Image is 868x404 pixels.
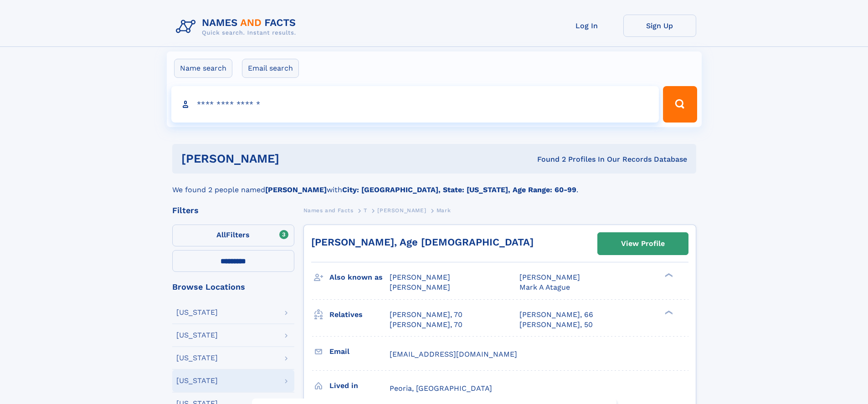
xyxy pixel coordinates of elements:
a: Names and Facts [303,205,354,216]
a: [PERSON_NAME] [377,205,426,216]
span: [PERSON_NAME] [377,207,426,214]
a: [PERSON_NAME], 50 [519,320,593,330]
label: Filters [172,225,294,246]
a: T [364,205,367,216]
div: We found 2 people named with . [172,174,696,195]
span: Peoria, [GEOGRAPHIC_DATA] [390,384,492,393]
div: [US_STATE] [176,377,218,384]
a: Sign Up [623,15,696,37]
a: Log In [550,15,623,37]
div: Found 2 Profiles In Our Records Database [408,154,687,164]
div: [US_STATE] [176,354,218,362]
div: Filters [172,206,294,215]
img: Logo Names and Facts [172,15,303,39]
h3: Relatives [329,307,390,322]
span: [EMAIL_ADDRESS][DOMAIN_NAME] [390,350,517,358]
h3: Also known as [329,270,390,285]
div: Browse Locations [172,283,294,291]
span: [PERSON_NAME] [390,283,450,291]
a: [PERSON_NAME], Age [DEMOGRAPHIC_DATA] [311,236,534,248]
b: [PERSON_NAME] [265,185,327,194]
h1: [PERSON_NAME] [181,153,408,164]
span: T [364,207,367,214]
span: All [216,230,226,239]
span: [PERSON_NAME] [390,273,450,281]
div: ❯ [663,309,673,315]
div: ❯ [663,272,673,278]
input: search input [171,86,659,123]
a: View Profile [598,233,688,255]
button: Search Button [663,86,697,123]
label: Name search [174,59,232,78]
label: Email search [242,59,299,78]
div: [US_STATE] [176,309,218,316]
div: View Profile [621,233,665,254]
a: [PERSON_NAME], 70 [390,320,462,330]
h3: Lived in [329,378,390,394]
span: [PERSON_NAME] [519,273,580,281]
span: Mark [437,207,451,214]
span: Mark A Atague [519,283,570,291]
h3: Email [329,344,390,359]
b: City: [GEOGRAPHIC_DATA], State: [US_STATE], Age Range: 60-99 [342,185,576,194]
a: [PERSON_NAME], 70 [390,310,462,320]
div: [US_STATE] [176,332,218,339]
a: [PERSON_NAME], 66 [519,310,593,320]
